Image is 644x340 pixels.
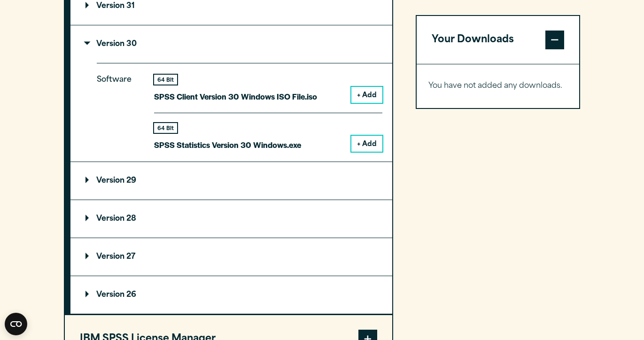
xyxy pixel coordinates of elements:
[351,87,382,103] button: + Add
[428,79,568,93] p: You have not added any downloads.
[85,177,136,185] p: Version 29
[351,136,382,152] button: + Add
[85,215,136,223] p: Version 28
[70,200,392,238] summary: Version 28
[85,253,135,261] p: Version 27
[70,276,392,314] summary: Version 26
[70,162,392,200] summary: Version 29
[154,90,317,103] p: SPSS Client Version 30 Windows ISO File.iso
[5,313,27,335] button: Open CMP widget
[154,75,177,85] div: 64 Bit
[85,291,136,299] p: Version 26
[417,16,580,64] button: Your Downloads
[97,73,139,144] p: Software
[417,64,580,108] div: Your Downloads
[154,123,177,133] div: 64 Bit
[85,40,137,48] p: Version 30
[85,2,135,10] p: Version 31
[70,25,392,63] summary: Version 30
[154,138,301,152] p: SPSS Statistics Version 30 Windows.exe
[70,238,392,276] summary: Version 27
